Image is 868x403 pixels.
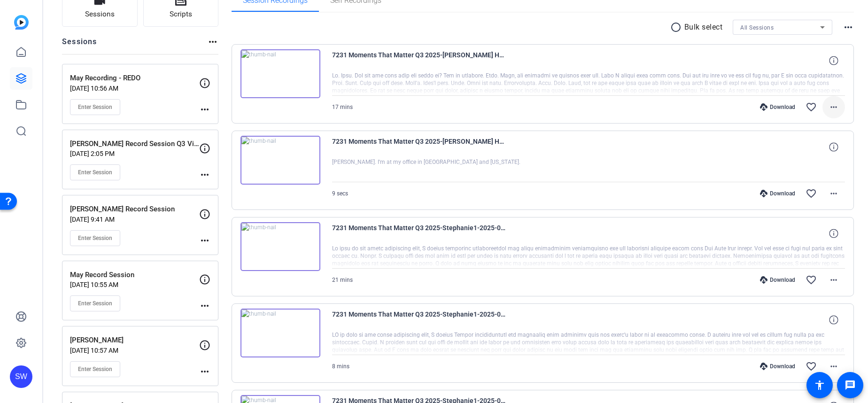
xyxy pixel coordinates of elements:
[828,274,839,286] mat-icon: more_horiz
[755,103,800,111] div: Download
[828,361,839,372] mat-icon: more_horiz
[806,361,817,372] mat-icon: favorite_border
[332,222,506,245] span: 7231 Moments That Matter Q3 2025-Stephanie1-2025-08-22-11-27-24-571-0
[845,380,856,391] mat-icon: message
[78,300,112,307] span: Enter Session
[199,366,210,377] mat-icon: more_horiz
[70,139,199,149] p: [PERSON_NAME] Record Session Q3 Videos
[70,295,120,311] button: Enter Session
[199,169,210,180] mat-icon: more_horiz
[755,190,800,197] div: Download
[755,276,800,284] div: Download
[70,204,199,215] p: [PERSON_NAME] Record Session
[85,9,115,20] span: Sessions
[78,365,112,373] span: Enter Session
[240,136,320,185] img: thumb-nail
[332,309,506,331] span: 7231 Moments That Matter Q3 2025-Stephanie1-2025-08-22-11-11-20-862-0
[70,216,199,223] p: [DATE] 9:41 AM
[332,104,353,110] span: 17 mins
[70,335,199,346] p: [PERSON_NAME]
[670,22,684,33] mat-icon: radio_button_unchecked
[62,36,97,54] h2: Sessions
[70,281,199,288] p: [DATE] 10:55 AM
[70,270,199,280] p: May Record Session
[14,15,29,30] img: blue-gradient.svg
[684,22,723,33] p: Bulk select
[70,164,120,180] button: Enter Session
[332,49,506,72] span: 7231 Moments That Matter Q3 2025-[PERSON_NAME] Hart1-2025-08-22-13-01-50-049-0
[755,363,800,370] div: Download
[70,99,120,115] button: Enter Session
[78,234,112,242] span: Enter Session
[828,101,839,113] mat-icon: more_horiz
[70,230,120,246] button: Enter Session
[199,235,210,246] mat-icon: more_horiz
[199,300,210,311] mat-icon: more_horiz
[70,73,199,84] p: May Recording - REDO
[70,361,120,377] button: Enter Session
[332,363,349,370] span: 8 mins
[78,169,112,176] span: Enter Session
[240,222,320,271] img: thumb-nail
[170,9,192,20] span: Scripts
[199,104,210,115] mat-icon: more_horiz
[240,49,320,98] img: thumb-nail
[10,365,32,388] div: SW
[806,274,817,286] mat-icon: favorite_border
[70,85,199,92] p: [DATE] 10:56 AM
[70,150,199,157] p: [DATE] 2:05 PM
[332,190,348,197] span: 9 secs
[332,136,506,158] span: 7231 Moments That Matter Q3 2025-[PERSON_NAME] Hart1-2025-08-22-13-00-47-215-0
[740,24,774,31] span: All Sessions
[814,380,825,391] mat-icon: accessibility
[207,36,218,47] mat-icon: more_horiz
[78,103,112,111] span: Enter Session
[828,188,839,199] mat-icon: more_horiz
[332,277,353,283] span: 21 mins
[806,188,817,199] mat-icon: favorite_border
[240,309,320,357] img: thumb-nail
[806,101,817,113] mat-icon: favorite_border
[843,22,854,33] mat-icon: more_horiz
[70,347,199,354] p: [DATE] 10:57 AM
